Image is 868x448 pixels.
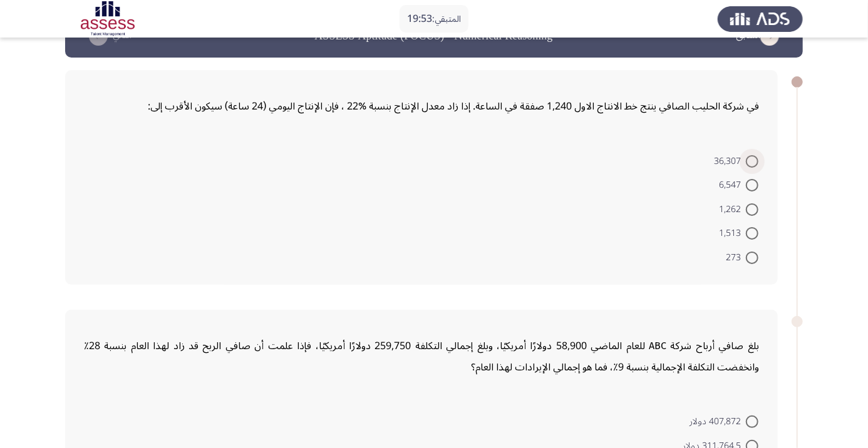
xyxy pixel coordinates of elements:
[65,1,150,36] img: Assessment logo of ASSESS Focus Assessment (A+B) Ibn Sina
[719,226,746,241] span: 1,513
[714,154,746,169] span: 36,307
[719,202,746,217] span: 1,262
[315,28,553,44] h3: ASSESS Aptitude (FOCUS) - Numerical Reasoning
[84,96,759,117] p: في شركة الحليب الصافي ينتج خط الانتاج الاول 1,240 صفقة في الساعة. إذا زاد معدل الإنتاج بنسبة %22 ...
[407,11,461,27] p: المتبقي:
[719,178,746,193] span: 6,547
[690,414,746,429] span: 407,872 دولار
[726,250,746,265] span: 273
[407,8,432,29] span: 19:53
[718,1,803,36] img: Assess Talent Management logo
[84,335,759,378] p: بلغ صافي أرباح شركة ABC للعام الماضي 58,900 دولارًا أمريكيًا، وبلغ إجمالي التكلفة 259,750 دولارًا...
